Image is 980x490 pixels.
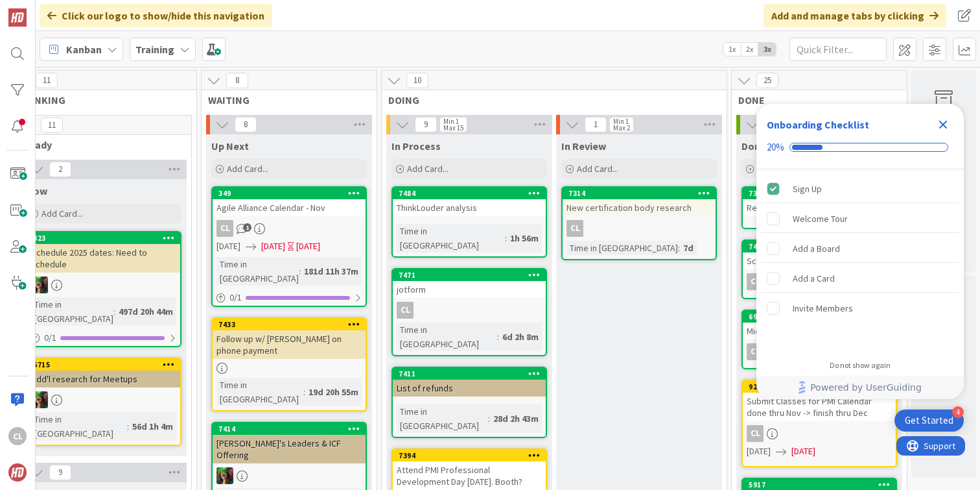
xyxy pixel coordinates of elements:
div: Do not show again [830,360,891,371]
div: 923Submit Classes for PMI Calendar done thru Nov -> finish thru Dec [743,381,896,421]
div: CL [563,220,716,237]
span: In Review [561,140,606,153]
span: 2 [49,162,71,177]
div: 181d 11h 37m [301,264,362,278]
span: 11 [41,117,63,133]
div: CL [747,273,764,290]
div: Click our logo to show/hide this navigation [40,4,272,27]
div: [PERSON_NAME]'s Leaders & ICF Offering [213,435,366,463]
div: 7433 [213,319,366,330]
span: WAITING [208,93,360,106]
span: Add Card... [41,208,83,219]
div: 7411 [399,369,546,378]
div: Time in [GEOGRAPHIC_DATA] [216,257,299,286]
span: Add Card... [577,163,618,175]
div: CL [216,220,233,237]
span: : [303,385,305,399]
div: 28d 2h 43m [490,411,542,426]
div: 7484 [399,189,546,198]
div: 6945 [743,311,896,323]
span: 1 [243,223,251,232]
span: 8 [226,73,248,88]
div: Time in [GEOGRAPHIC_DATA] [216,378,303,406]
a: 7314New certification body researchCLTime in [GEOGRAPHIC_DATA]:7d [561,186,717,260]
div: Invite Members is incomplete. [762,294,959,323]
span: 8 [235,117,257,132]
div: jotform [393,281,546,298]
span: 1x [723,43,741,56]
div: Add a Card [793,271,835,286]
div: 6945Microlearning next steps [743,311,896,339]
div: Follow up w/ [PERSON_NAME] on phone payment [213,330,366,359]
div: Review HS features [743,199,896,216]
a: 323Schedule 2025 dates: Need to scheduleSLTime in [GEOGRAPHIC_DATA]:497d 20h 44m0/1 [26,231,181,347]
div: [DATE] [296,239,320,253]
div: 7395Review HS features [743,188,896,216]
div: 7394 [399,451,546,460]
div: Max 2 [613,125,630,131]
img: SL [31,276,48,293]
div: 323 [27,232,180,244]
div: Max 15 [443,125,463,131]
div: 7314 [568,189,716,198]
div: Sign Up is complete. [762,175,959,203]
div: 349 [218,189,366,198]
div: Attend PMI Professional Development Day [DATE]. Booth? [393,461,546,490]
div: Time in [GEOGRAPHIC_DATA] [31,412,127,441]
div: 7d [680,241,697,255]
div: 0/1 [213,289,366,306]
div: 7414 [213,423,366,435]
span: Kanban [66,42,102,57]
span: DONE [738,93,891,106]
div: Time in [GEOGRAPHIC_DATA] [31,297,113,326]
div: Checklist progress: 20% [767,141,953,153]
span: Add Card... [407,163,449,175]
img: avatar [8,463,27,482]
div: CL [747,425,764,442]
div: Time in [GEOGRAPHIC_DATA] [566,241,678,255]
div: 349 [213,188,366,199]
div: 7314New certification body research [563,188,716,216]
div: Add a Board [793,241,840,256]
div: 5917 [749,480,896,489]
span: THINKING [17,93,180,106]
div: 7433Follow up w/ [PERSON_NAME] on phone payment [213,319,366,359]
div: Schedule [PERSON_NAME] [743,252,896,269]
div: 7440 [743,241,896,252]
span: [DATE] [747,445,771,458]
div: Min 1 [443,118,459,125]
span: Ready [23,138,175,151]
div: New certification body research [563,199,716,216]
span: Support [27,2,59,18]
div: 6945 [749,312,896,321]
span: : [678,241,680,255]
div: Microlearning next steps [743,323,896,339]
div: List of refunds [393,380,546,397]
a: 7395Review HS features [741,186,897,229]
div: CL [213,220,366,237]
div: Onboarding Checklist [767,117,869,132]
div: CL [397,302,414,319]
img: SL [31,391,48,408]
div: Get Started [905,414,953,427]
div: Submit Classes for PMI Calendar done thru Nov -> finish thru Dec [743,393,896,421]
div: Invite Members [793,300,853,316]
div: 4 [952,406,964,418]
div: Welcome Tour [793,211,848,227]
div: Add and manage tabs by clicking [764,4,946,27]
span: 0 / 1 [44,331,56,345]
div: 7471jotform [393,269,546,298]
div: Sign Up [793,181,822,197]
div: 7395 [749,189,896,198]
div: CL [566,220,583,237]
div: Min 1 [613,118,629,125]
div: 7314 [563,188,716,199]
div: Footer [756,376,964,399]
b: Training [135,43,174,56]
div: 7414[PERSON_NAME]'s Leaders & ICF Offering [213,423,366,463]
span: Add Card... [227,163,268,175]
span: [DATE] [261,239,285,253]
div: 323 [33,234,180,243]
div: SL [27,391,180,408]
div: 7440 [749,242,896,251]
